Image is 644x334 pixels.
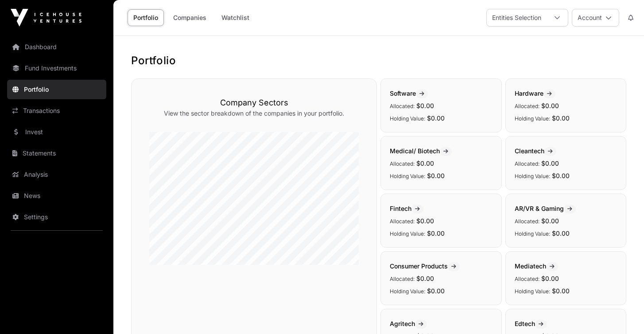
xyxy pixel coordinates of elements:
span: $0.00 [427,287,445,295]
iframe: Chat Widget [600,291,644,334]
span: Holding Value: [515,173,550,179]
h3: Company Sectors [149,97,359,109]
span: $0.00 [427,172,445,179]
a: Settings [7,207,106,227]
span: Medical/ Biotech [390,147,452,155]
a: Watchlist [216,9,255,26]
span: Allocated: [515,103,539,109]
span: $0.00 [541,217,559,225]
span: $0.00 [552,172,570,179]
span: Holding Value: [515,288,550,295]
span: Holding Value: [390,115,425,122]
span: Allocated: [515,160,539,167]
a: Dashboard [7,37,106,57]
span: Holding Value: [390,230,425,237]
span: Agritech [390,320,427,327]
h1: Portfolio [131,54,626,68]
span: $0.00 [541,159,559,167]
span: $0.00 [427,114,445,122]
a: Analysis [7,165,106,184]
button: Account [572,9,619,27]
span: $0.00 [416,275,434,282]
span: Allocated: [515,276,539,282]
span: $0.00 [416,102,434,109]
span: Holding Value: [390,173,425,179]
span: Mediatech [515,262,558,270]
p: View the sector breakdown of the companies in your portfolio. [149,109,359,118]
span: Software [390,89,428,97]
a: Portfolio [7,80,106,99]
a: Invest [7,122,106,142]
a: Transactions [7,101,106,120]
span: $0.00 [552,229,570,237]
span: Allocated: [390,103,415,109]
span: Holding Value: [390,288,425,295]
span: $0.00 [552,114,570,122]
span: $0.00 [541,102,559,109]
a: Fund Investments [7,58,106,78]
span: $0.00 [416,217,434,225]
a: News [7,186,106,206]
a: Portfolio [128,9,164,26]
img: Icehouse Ventures Logo [11,9,81,27]
span: Cleantech [515,147,556,155]
span: Allocated: [390,218,415,225]
span: Allocated: [515,218,539,225]
span: $0.00 [416,159,434,167]
span: $0.00 [427,229,445,237]
span: Allocated: [390,276,415,282]
a: Statements [7,144,106,163]
span: Consumer Products [390,262,460,270]
span: Edtech [515,320,547,327]
div: Entities Selection [487,9,547,26]
span: AR/VR & Gaming [515,205,576,212]
span: Holding Value: [515,115,550,122]
span: Fintech [390,205,423,212]
span: Hardware [515,89,555,97]
span: $0.00 [541,275,559,282]
span: Holding Value: [515,230,550,237]
span: $0.00 [552,287,570,295]
span: Allocated: [390,160,415,167]
a: Companies [167,9,212,26]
